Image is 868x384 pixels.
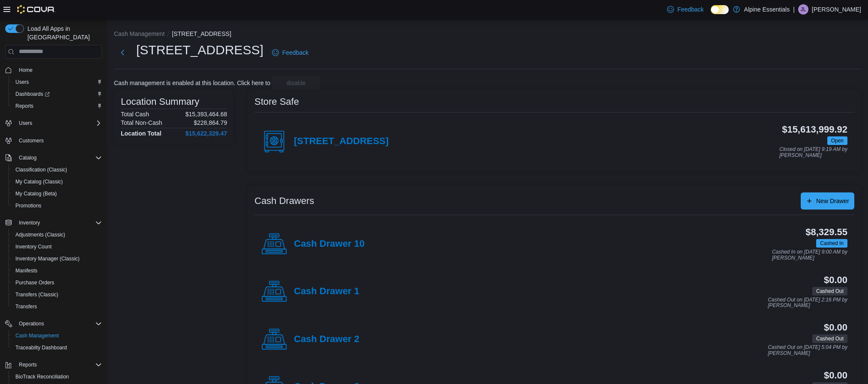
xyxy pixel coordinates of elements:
button: Reports [9,100,105,112]
span: Catalog [15,153,102,163]
button: Cash Management [114,30,165,37]
span: Reports [15,103,33,109]
button: Reports [2,359,105,371]
span: Open [831,137,844,145]
span: Inventory Manager (Classic) [12,254,102,264]
h4: Cash Drawer 2 [294,334,359,345]
a: Manifests [12,266,41,276]
p: $15,393,464.68 [186,111,227,118]
p: | [793,4,795,15]
button: Home [2,64,105,76]
span: Reports [15,360,102,370]
span: My Catalog (Beta) [12,189,102,199]
h4: Cash Drawer 1 [294,286,359,297]
span: Cashed Out [816,287,844,295]
span: Users [19,120,32,127]
button: Operations [15,319,48,329]
span: Classification (Classic) [15,166,67,173]
a: Transfers (Classic) [12,289,62,300]
span: Users [12,77,102,87]
span: Adjustments (Classic) [12,230,102,240]
span: New Drawer [816,197,849,205]
button: My Catalog (Beta) [9,188,105,200]
span: BioTrack Reconciliation [12,372,102,382]
span: Transfers [15,303,37,310]
p: Closed on [DATE] 9:19 AM by [PERSON_NAME] [779,147,847,158]
button: Inventory [2,217,105,229]
span: Users [15,118,102,128]
span: Purchase Orders [15,279,54,286]
button: Cash Management [9,330,105,342]
button: [STREET_ADDRESS] [172,30,231,37]
span: Operations [19,320,44,327]
button: Traceabilty Dashboard [9,342,105,354]
a: Transfers [12,301,40,312]
a: Users [12,77,32,87]
button: Users [2,117,105,129]
span: Customers [19,137,44,144]
p: Cash management is enabled at this location. Click here to [114,80,270,86]
button: Inventory Count [9,241,105,253]
span: Promotions [12,201,102,211]
button: My Catalog (Classic) [9,176,105,188]
button: Manifests [9,265,105,277]
a: BioTrack Reconciliation [12,372,72,382]
span: Reports [12,101,102,111]
h3: $8,329.55 [805,227,847,237]
span: Promotions [15,202,42,209]
span: Inventory Count [15,243,52,250]
span: Inventory Manager (Classic) [15,255,80,262]
h1: [STREET_ADDRESS] [136,41,263,59]
nav: An example of EuiBreadcrumbs [114,30,861,40]
button: Classification (Classic) [9,164,105,176]
span: Manifests [12,266,102,276]
span: disable [287,79,305,87]
button: Inventory [15,218,43,228]
a: My Catalog (Classic) [12,177,66,187]
button: Catalog [2,152,105,164]
span: Transfers [12,301,102,312]
span: Inventory [19,219,40,226]
h3: $15,613,999.92 [782,124,847,135]
p: Cashed In on [DATE] 9:00 AM by [PERSON_NAME] [772,249,847,261]
h6: Total Non-Cash [121,119,162,126]
span: Cash Management [15,332,59,339]
p: Alpine Essentials [744,4,790,15]
span: Dashboards [15,91,50,97]
a: Adjustments (Classic) [12,230,69,240]
a: Dashboards [9,88,105,100]
span: Transfers (Classic) [15,291,58,298]
span: Home [15,65,102,75]
span: Cashed Out [812,334,847,343]
button: Purchase Orders [9,277,105,289]
span: Customers [15,135,102,146]
button: Promotions [9,200,105,212]
h4: [STREET_ADDRESS] [294,136,389,147]
span: Open [827,136,847,145]
a: Classification (Classic) [12,165,71,175]
p: $228,864.79 [194,119,227,126]
span: Cashed In [820,239,844,247]
span: Reports [19,361,37,368]
span: Transfers (Classic) [12,289,102,300]
span: Cashed Out [812,287,847,295]
span: Purchase Orders [12,278,102,288]
span: My Catalog (Classic) [12,177,102,187]
button: Users [9,76,105,88]
button: BioTrack Reconciliation [9,371,105,383]
button: Customers [2,134,105,147]
span: Classification (Classic) [12,165,102,175]
p: Cashed Out on [DATE] 2:16 PM by [PERSON_NAME] [768,297,847,309]
h3: $0.00 [824,322,847,333]
button: Operations [2,318,105,330]
button: Next [114,44,131,61]
span: Catalog [19,154,36,161]
span: BioTrack Reconciliation [15,373,69,380]
input: Dark Mode [711,5,729,14]
button: Users [15,118,36,128]
a: Dashboards [12,89,53,99]
button: Adjustments (Classic) [9,229,105,241]
span: Cashed Out [816,335,844,343]
h4: $15,622,329.47 [186,130,227,137]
